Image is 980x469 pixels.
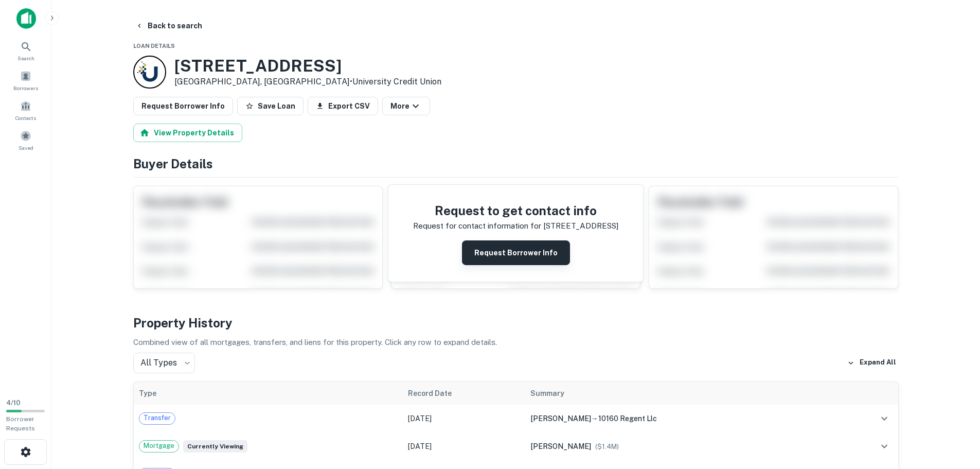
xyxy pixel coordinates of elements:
[131,16,206,35] button: Back to search
[595,443,619,450] span: ($ 1.4M )
[15,114,36,122] span: Contacts
[598,414,657,423] span: 10160 regent llc
[133,336,899,349] p: Combined view of all mortgages, transfers, and liens for this property. Click any row to expand d...
[530,413,830,424] div: →
[17,54,34,62] span: Search
[525,382,835,405] th: Summary
[133,43,175,49] span: Loan Details
[929,387,980,436] iframe: Chat Widget
[174,56,441,76] h3: [STREET_ADDRESS]
[530,442,591,450] span: [PERSON_NAME]
[183,440,247,453] span: Currently viewing
[308,97,378,115] button: Export CSV
[3,126,48,154] a: Saved
[134,382,403,405] th: Type
[139,441,179,451] span: Mortgage
[3,37,48,64] a: Search
[403,405,525,432] td: [DATE]
[19,144,33,152] span: Saved
[3,66,48,94] a: Borrowers
[352,77,441,86] a: University Credit Union
[139,413,175,423] span: Transfer
[413,201,618,220] h4: Request to get contact info
[403,432,525,460] td: [DATE]
[133,97,233,115] button: Request Borrower Info
[845,355,899,371] button: Expand All
[403,382,525,405] th: Record Date
[237,97,304,115] button: Save Loan
[133,314,899,332] h4: Property History
[16,8,36,29] img: capitalize-icon.png
[3,96,48,124] a: Contacts
[133,154,899,173] h4: Buyer Details
[543,220,618,232] p: [STREET_ADDRESS]
[6,415,35,432] span: Borrower Requests
[530,414,591,423] span: [PERSON_NAME]
[876,438,893,455] button: expand row
[6,399,21,407] span: 4 / 10
[413,220,541,232] p: Request for contact information for
[174,76,441,88] p: [GEOGRAPHIC_DATA], [GEOGRAPHIC_DATA] •
[462,240,570,265] button: Request Borrower Info
[13,84,38,92] span: Borrowers
[876,410,893,427] button: expand row
[133,124,242,142] button: View Property Details
[382,97,430,115] button: More
[133,353,195,373] div: All Types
